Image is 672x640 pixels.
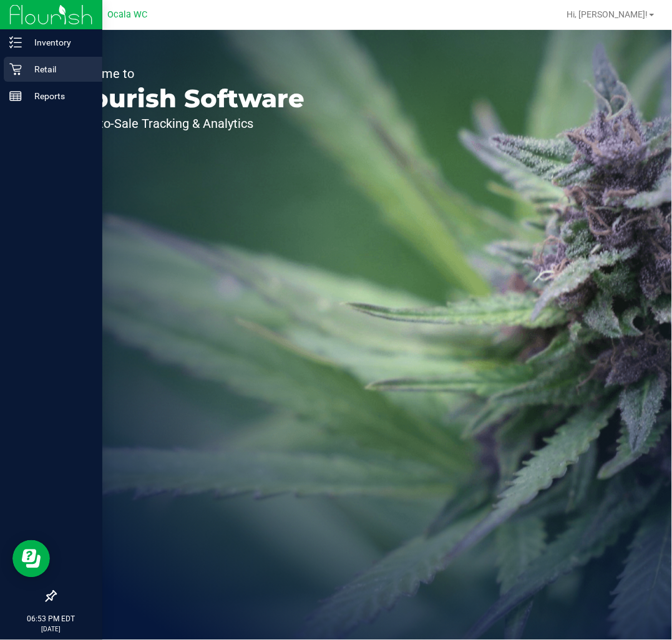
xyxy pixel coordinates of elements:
p: Reports [22,89,97,104]
p: Welcome to [67,67,304,80]
span: Ocala WC [107,9,147,20]
p: Seed-to-Sale Tracking & Analytics [67,117,304,130]
p: Inventory [22,35,97,50]
iframe: Resource center [12,540,50,578]
inline-svg: Retail [9,63,22,75]
span: Hi, [PERSON_NAME]! [567,9,648,19]
p: 06:53 PM EDT [6,614,97,625]
inline-svg: Reports [9,90,22,102]
p: Flourish Software [67,86,304,111]
p: Retail [22,62,97,77]
inline-svg: Inventory [9,36,22,49]
p: [DATE] [6,625,97,634]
